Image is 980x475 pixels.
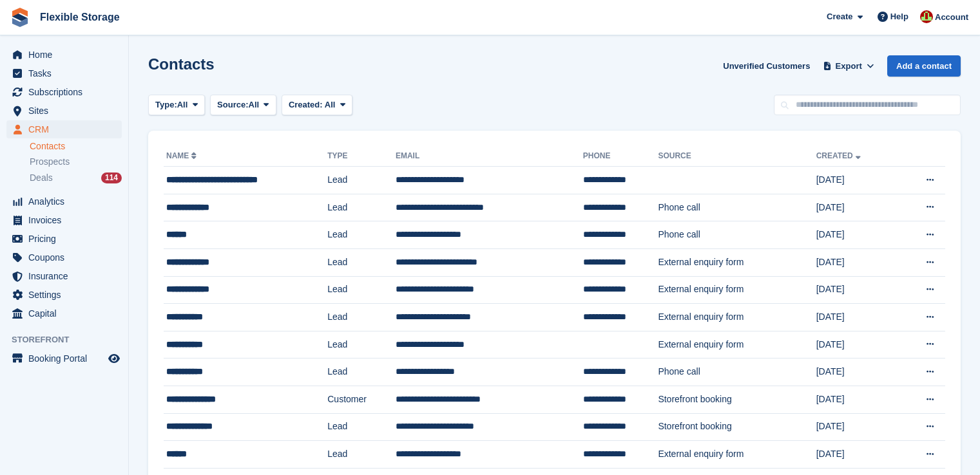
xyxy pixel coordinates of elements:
td: [DATE] [816,359,898,386]
th: Source [658,146,816,167]
td: [DATE] [816,304,898,331]
td: Storefront booking [658,413,816,441]
td: Lead [327,276,396,304]
span: Pricing [28,230,106,248]
span: Sites [28,102,106,120]
td: Lead [327,441,396,469]
td: [DATE] [816,441,898,469]
a: menu [6,248,122,266]
span: Account [935,11,968,24]
span: Source: [217,98,248,111]
td: [DATE] [816,167,898,194]
a: menu [6,46,122,64]
td: External enquiry form [658,441,816,469]
span: Coupons [28,248,106,266]
a: menu [6,64,122,82]
td: External enquiry form [658,248,816,276]
a: menu [6,304,122,322]
button: Type: All [148,95,205,116]
a: Deals 114 [30,171,122,185]
a: menu [6,286,122,304]
td: [DATE] [816,248,898,276]
td: External enquiry form [658,304,816,331]
a: Contacts [30,140,122,153]
td: Lead [327,248,396,276]
td: [DATE] [816,331,898,359]
td: Customer [327,386,396,413]
td: Lead [327,194,396,221]
a: Preview store [106,351,122,366]
span: Subscriptions [28,83,106,101]
a: Unverified Customers [718,55,815,77]
span: Analytics [28,192,106,210]
th: Email [396,146,583,167]
span: Prospects [30,156,70,168]
td: External enquiry form [658,331,816,359]
th: Type [327,146,396,167]
a: menu [6,120,122,138]
a: menu [6,102,122,120]
td: [DATE] [816,276,898,304]
a: Created [816,151,863,160]
td: Storefront booking [658,386,816,413]
td: Lead [327,331,396,359]
img: stora-icon-8386f47178a22dfd0bd8f6a31ec36ba5ce8667c1dd55bd0f319d3a0aa187defe.svg [10,8,30,27]
button: Created: All [282,95,352,116]
h1: Contacts [148,55,215,73]
span: All [177,98,188,111]
td: Phone call [658,359,816,386]
a: menu [6,267,122,285]
td: Lead [327,413,396,441]
span: Tasks [28,64,106,82]
span: Storefront [12,333,128,346]
a: menu [6,192,122,210]
span: Created: [289,100,323,109]
div: 114 [101,172,122,183]
td: Lead [327,221,396,249]
a: menu [6,230,122,248]
span: Invoices [28,211,106,229]
td: External enquiry form [658,276,816,304]
span: Capital [28,304,106,322]
th: Phone [583,146,658,167]
a: menu [6,83,122,101]
td: Phone call [658,194,816,221]
td: [DATE] [816,413,898,441]
td: Lead [327,304,396,331]
span: Type: [155,98,177,111]
td: [DATE] [816,221,898,249]
span: Booking Portal [28,349,106,368]
span: Home [28,46,106,64]
span: Create [827,10,852,23]
span: CRM [28,120,106,138]
a: Prospects [30,155,122,169]
td: Lead [327,359,396,386]
span: Insurance [28,267,106,285]
span: All [249,98,260,111]
a: menu [6,211,122,229]
td: [DATE] [816,194,898,221]
span: All [325,100,336,109]
td: Lead [327,167,396,194]
button: Source: All [210,95,276,116]
a: Flexible Storage [35,6,125,28]
span: Deals [30,172,53,184]
td: [DATE] [816,386,898,413]
span: Help [890,10,908,23]
td: Phone call [658,221,816,249]
span: Export [836,60,862,73]
img: David Jones [920,10,933,23]
a: menu [6,349,122,368]
a: Add a contact [887,55,961,77]
button: Export [820,55,877,77]
a: Name [166,151,199,160]
span: Settings [28,286,106,304]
